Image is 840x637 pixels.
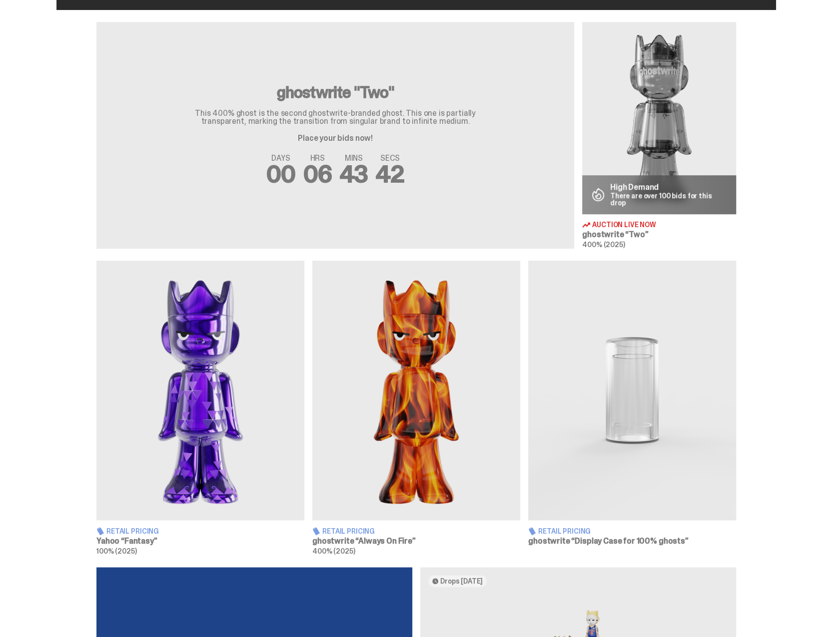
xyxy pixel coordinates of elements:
img: Display Case for 100% ghosts [528,261,736,520]
h3: ghostwrite “Two” [582,231,736,239]
span: Retail Pricing [538,528,591,535]
img: Always On Fire [312,261,520,520]
span: 06 [303,158,332,190]
a: Fantasy Retail Pricing [96,261,304,555]
p: High Demand [610,183,728,191]
span: MINS [340,154,368,162]
img: Fantasy [96,261,304,520]
h3: ghostwrite “Always On Fire” [312,537,520,545]
span: DAYS [266,154,295,162]
span: Retail Pricing [106,528,159,535]
span: 400% (2025) [312,547,355,556]
span: Retail Pricing [322,528,375,535]
span: 400% (2025) [582,240,625,249]
span: 42 [376,158,404,190]
p: Place your bids now! [175,134,495,142]
span: SECS [376,154,404,162]
img: Two [582,22,736,214]
a: Always On Fire Retail Pricing [312,261,520,555]
span: HRS [303,154,332,162]
p: There are over 100 bids for this drop [610,192,728,206]
span: 100% (2025) [96,547,136,556]
span: Auction Live Now [592,221,656,228]
a: Two High Demand There are over 100 bids for this drop Auction Live Now [582,22,736,249]
h3: ghostwrite “Display Case for 100% ghosts” [528,537,736,545]
span: 43 [340,158,368,190]
h3: Yahoo “Fantasy” [96,537,304,545]
h3: ghostwrite "Two" [175,84,495,100]
span: 00 [266,158,295,190]
a: Display Case for 100% ghosts Retail Pricing [528,261,736,555]
p: This 400% ghost is the second ghostwrite-branded ghost. This one is partially transparent, markin... [175,109,495,125]
span: Drops [DATE] [440,577,483,585]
